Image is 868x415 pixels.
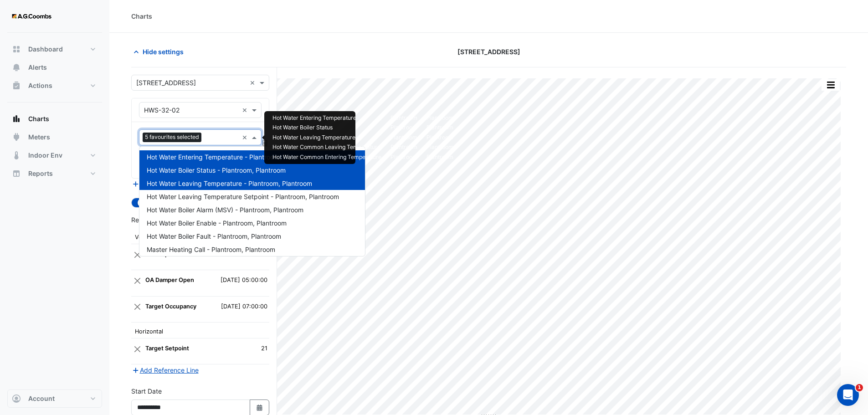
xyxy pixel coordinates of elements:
[28,151,62,160] span: Indoor Env
[11,7,52,26] img: Company Logo
[12,133,21,142] app-icon: Meters
[28,114,49,123] span: Charts
[7,110,102,128] button: Charts
[256,404,264,411] fa-icon: Select Date
[145,277,194,283] strong: OA Damper Open
[144,296,209,322] td: Target Occupancy
[144,270,209,296] td: OA Damper Open
[856,384,863,391] span: 1
[147,166,286,174] span: Hot Water Boiler Status - Plantroom, Plantroom
[133,246,142,263] button: Close
[131,179,186,190] button: Add Equipment
[247,338,269,364] td: 21
[147,153,313,161] span: Hot Water Entering Temperature - Plantroom, Plantroom
[147,179,312,187] span: Hot Water Leaving Temperature - Plantroom, Plantroom
[209,244,269,270] td: [DATE] 05:00:00
[7,77,102,95] button: Actions
[268,133,386,143] td: Hot Water Leaving Temperature
[250,78,257,87] span: Clear
[822,79,840,91] button: More Options
[28,133,50,142] span: Meters
[28,45,63,54] span: Dashboard
[28,169,53,178] span: Reports
[139,146,365,256] ng-dropdown-panel: Options list
[209,296,269,322] td: [DATE] 07:00:00
[147,246,275,253] span: Master Heating Call - Plantroom, Plantroom
[147,193,339,200] span: Hot Water Leaving Temperature Setpoint - Plantroom, Plantroom
[386,152,422,162] td: Plantroom
[131,11,152,21] div: Charts
[242,105,250,115] span: Clear
[28,81,52,90] span: Actions
[422,133,458,143] td: Plantroom
[386,143,422,153] td: Plantroom
[144,244,209,270] td: Warmup
[457,47,520,56] span: [STREET_ADDRESS]
[145,303,196,310] strong: Target Occupancy
[386,123,422,133] td: Plantroom
[386,133,422,143] td: Plantroom
[12,169,21,178] app-icon: Reports
[12,114,21,123] app-icon: Charts
[131,365,199,375] button: Add Reference Line
[268,152,386,162] td: Hot Water Common Entering Temperature
[268,143,386,153] td: Hot Water Common Leaving Temperature
[143,47,184,56] span: Hide settings
[131,228,269,244] th: Vertical
[837,384,859,406] iframe: Intercom live chat
[145,345,189,352] strong: Target Setpoint
[7,40,102,58] button: Dashboard
[131,44,190,60] button: Hide settings
[422,152,458,162] td: Plantroom
[133,272,142,289] button: Close
[131,323,269,338] th: Horizontal
[268,123,386,133] td: Hot Water Boiler Status
[12,45,21,54] app-icon: Dashboard
[422,113,458,123] td: Plantroom
[422,143,458,153] td: Plantroom
[209,270,269,296] td: [DATE] 05:00:00
[7,58,102,77] button: Alerts
[131,386,162,396] label: Start Date
[147,206,303,214] span: Hot Water Boiler Alarm (MSV) - Plantroom, Plantroom
[144,338,247,364] td: Target Setpoint
[143,133,201,142] span: 5 favourites selected
[133,298,142,316] button: Close
[133,340,142,358] button: Close
[12,81,21,90] app-icon: Actions
[147,219,287,227] span: Hot Water Boiler Enable - Plantroom, Plantroom
[28,394,55,403] span: Account
[131,215,179,225] label: Reference Lines
[12,63,21,72] app-icon: Alerts
[242,133,250,142] span: Clear
[7,164,102,183] button: Reports
[12,151,21,160] app-icon: Indoor Env
[422,123,458,133] td: Plantroom
[7,389,102,408] button: Account
[268,113,386,123] td: Hot Water Entering Temperature
[7,128,102,146] button: Meters
[147,232,281,240] span: Hot Water Boiler Fault - Plantroom, Plantroom
[28,63,47,72] span: Alerts
[386,113,422,123] td: Plantroom
[7,146,102,164] button: Indoor Env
